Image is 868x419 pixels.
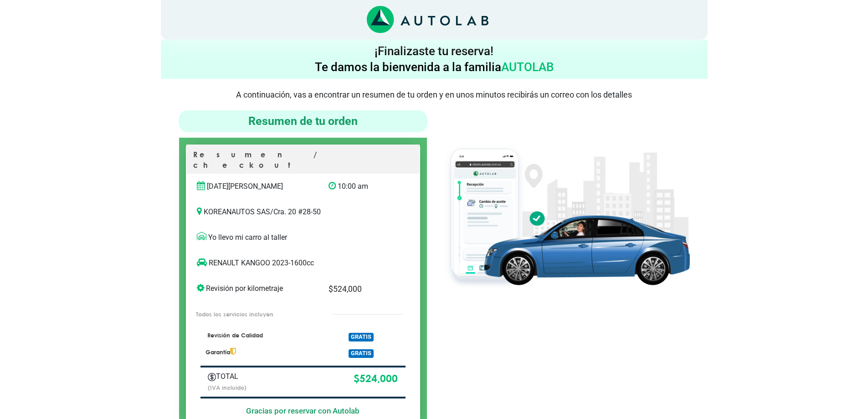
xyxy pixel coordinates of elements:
p: Yo llevo mi carro al taller [197,232,409,243]
p: KOREANAUTOS SAS / Cra. 20 #28-50 [197,207,409,217]
span: GRATIS [349,333,374,341]
small: (IVA incluido) [208,384,247,391]
p: [DATE][PERSON_NAME] [197,181,315,192]
p: $ 524,000 [293,371,398,387]
p: Resumen / checkout [193,150,413,174]
span: AUTOLAB [501,60,554,74]
p: TOTAL [208,371,279,382]
p: RENAULT KANGOO 2023-1600cc [197,258,390,269]
p: Revisión por kilometraje [197,283,315,294]
img: Autobooking-Iconos-23.png [208,373,216,381]
p: A continuación, vas a encontrar un resumen de tu orden y en unos minutos recibirás un correo con ... [161,90,708,99]
p: Revisión de Calidad [205,331,315,340]
h4: Resumen de tu orden [182,114,424,129]
p: Todos los servicios incluyen [196,310,313,319]
span: GRATIS [349,349,374,358]
p: Garantía [205,348,315,357]
h5: Gracias por reservar con Autolab [200,406,406,415]
a: Link al sitio de autolab [367,15,488,24]
h4: ¡Finalizaste tu reserva! Te damos la bienvenida a la familia [164,43,704,75]
p: 10:00 am [329,181,390,192]
p: $ 524,000 [329,283,390,295]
